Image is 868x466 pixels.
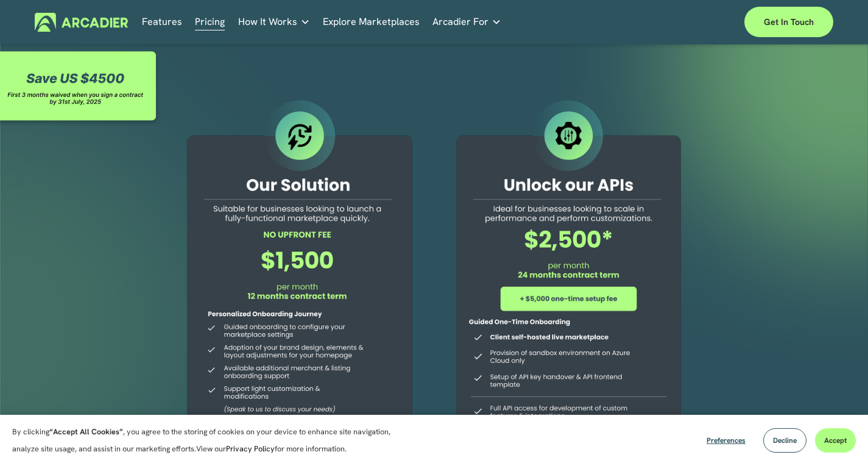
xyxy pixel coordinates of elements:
a: Pricing [195,13,225,32]
button: Decline [763,428,806,453]
a: Get in touch [744,7,833,37]
a: Explore Marketplaces [323,13,420,32]
span: Decline [773,436,797,445]
span: Arcadier For [432,13,489,30]
a: folder dropdown [238,13,310,32]
span: How It Works [238,13,297,30]
button: Accept [815,428,856,453]
span: Preferences [707,436,746,445]
a: Privacy Policy [226,443,275,454]
span: Accept [824,436,847,445]
strong: “Accept All Cookies” [49,426,123,437]
a: folder dropdown [432,13,501,32]
a: Features [142,13,182,32]
img: Arcadier [35,13,128,32]
p: By clicking , you agree to the storing of cookies on your device to enhance site navigation, anal... [12,423,408,457]
button: Preferences [697,428,755,453]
